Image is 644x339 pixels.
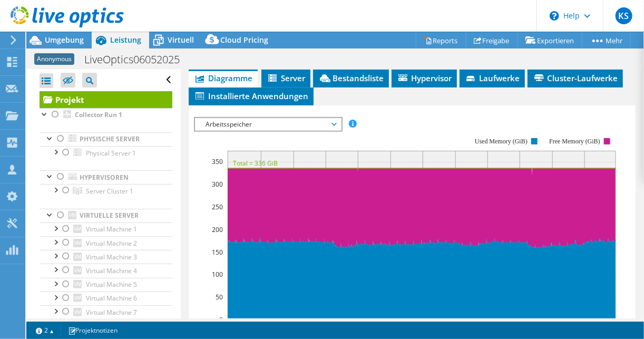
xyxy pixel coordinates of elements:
span: Virtual Machine 6 [86,294,137,303]
text: 50 [216,293,223,302]
text: Free Memory (GiB) [549,138,600,145]
span: Virtual Machine 3 [86,253,137,261]
span: Virtual Machine 7 [86,308,137,317]
span: Anonymous [34,53,74,65]
a: 2 [28,324,61,337]
span: Server Cluster 1 [86,187,133,196]
span: Installierte Anwendungen [194,91,308,101]
text: 150 [212,248,223,257]
svg: \n [550,11,559,21]
a: Virtual Machine 5 [40,278,172,292]
h1: LiveOptics06052025 [80,54,196,65]
span: KS [616,7,632,24]
span: Cluster-Laufwerke [533,73,618,83]
span: Arbeitsspeicher [200,118,336,131]
a: Virtual Machine 6 [40,292,172,305]
span: Bestandsliste [318,73,384,83]
text: 100 [212,270,223,279]
a: Reports [416,32,466,49]
a: Projektnotizen [61,324,125,337]
span: Virtual Machine 5 [86,280,137,289]
a: Collector Run 1 [40,108,172,122]
span: Virtual Machine 2 [86,239,137,248]
a: Hypervisoren [40,170,172,184]
span: Virtuell [168,35,194,45]
span: Hypervisor [397,73,452,83]
a: Virtual Machine 4 [40,264,172,277]
text: 250 [212,202,223,211]
text: 300 [212,180,223,189]
span: Server [267,73,305,83]
a: Virtual Machine 7 [40,305,172,319]
a: Physische Server [40,132,172,146]
a: Projekt [40,91,172,108]
a: Exportieren [518,32,582,49]
text: Total = 336 GiB [233,159,278,168]
span: Cloud Pricing [220,35,268,45]
a: Freigabe [466,32,518,49]
text: 200 [212,225,223,234]
text: Used Memory (GiB) [475,138,528,145]
span: Leistung [110,35,141,45]
a: Mehr [582,32,631,49]
a: Virtual Machine 1 [40,222,172,236]
a: Physical Server 1 [40,146,172,160]
a: Virtual Machine 2 [40,236,172,250]
span: Laufwerke [465,73,520,83]
span: Virtual Machine 1 [86,225,137,234]
span: Virtual Machine 4 [86,266,137,275]
a: Virtuelle Server [40,209,172,222]
span: Physical Server 1 [86,149,136,158]
text: 350 [212,157,223,166]
span: Umgebung [45,35,84,45]
b: Collector Run 1 [75,110,122,119]
a: Virtual Machine 3 [40,250,172,264]
span: Diagramme [194,73,252,83]
a: Server Cluster 1 [40,184,172,198]
text: 0 [219,315,223,324]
